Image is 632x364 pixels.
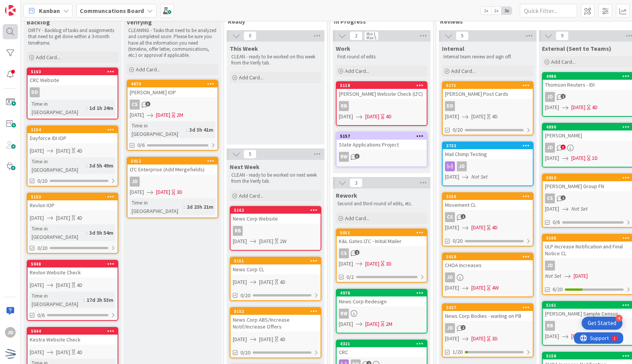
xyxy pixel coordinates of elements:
[84,296,85,304] span: :
[337,229,427,236] div: 5011
[137,141,145,149] span: 0/6
[131,81,218,87] div: 4879
[130,198,184,215] div: Time in [GEOGRAPHIC_DATA]
[233,226,243,236] div: RB
[574,272,588,280] span: [DATE]
[365,113,379,121] span: [DATE]
[339,152,349,162] div: RW
[545,193,555,203] div: CS
[545,261,555,271] div: JD
[445,335,459,343] span: [DATE]
[130,188,144,196] span: [DATE]
[130,121,186,138] div: Time in [GEOGRAPHIC_DATA]
[365,320,379,328] span: [DATE]
[461,214,466,219] span: 1
[471,113,485,121] span: [DATE]
[127,80,218,151] a: 4879[PERSON_NAME] IOPCS[DATE][DATE]2MTime in [GEOGRAPHIC_DATA]:3d 3h 41m0/6
[27,200,118,210] div: Revlon IOP
[131,158,218,164] div: 5012
[366,32,376,36] div: Min 1
[582,317,622,330] div: Open Get Started checklist, remaining modules: 4
[136,66,160,73] span: Add Card...
[27,260,118,321] a: 5048Revlon Website Check[DATE][DATE]4DTime in [GEOGRAPHIC_DATA]:17d 2h 53m0/6
[339,101,349,111] div: RB
[556,31,569,40] span: 9
[446,83,533,88] div: 5171
[336,81,427,126] a: 5118[PERSON_NAME] Website Check (LTC)RB[DATE][DATE]4D
[27,193,118,210] div: 5153Revlon IOP
[259,335,273,343] span: [DATE]
[446,194,533,199] div: 5156
[442,253,534,297] a: 5018CHOA IncreasesJD[DATE][DATE]4W
[545,143,555,153] div: JD
[127,157,218,218] a: 5012LTC Enterprise (Add Mergefields)JD[DATE][DATE]3DTime in [GEOGRAPHIC_DATA]:2d 23h 21m
[5,5,16,16] img: Visit kanbanzone.com
[337,140,427,150] div: State Applications Project
[445,224,459,232] span: [DATE]
[243,31,256,40] span: 0
[231,214,321,224] div: News Corp Website
[27,261,118,267] div: 5048
[37,311,45,319] span: 0/6
[127,164,218,174] div: LTC Enterprise (Add Mergefields)
[127,158,218,174] div: 5012LTC Enterprise (Add Mergefields)
[336,132,427,167] a: 5157State Applications ProjectRW
[442,192,534,246] a: 5156Movement CLCS[DATE][DATE]4D0/20
[31,194,118,200] div: 5153
[337,248,427,258] div: CS
[127,158,218,164] div: 5012
[551,58,576,65] span: Add Card...
[443,304,533,311] div: 5027
[443,149,533,159] div: Mail Chimp Testing
[337,133,427,140] div: 5157
[80,7,144,14] b: Communcations Board
[545,154,559,162] span: [DATE]
[561,195,566,200] span: 1
[386,260,392,268] div: 3D
[156,111,170,119] span: [DATE]
[545,272,561,279] i: Not Set
[77,147,82,155] div: 4D
[130,100,140,110] div: CS
[27,328,118,335] div: 5044
[127,177,218,187] div: JD
[340,230,427,235] div: 5011
[337,82,427,99] div: 5118[PERSON_NAME] Website Check (LTC)
[340,290,427,296] div: 4978
[127,81,218,87] div: 4879
[87,229,115,237] div: 3d 5h 54m
[31,127,118,132] div: 5154
[442,303,534,358] a: 5027News Corp Bodies - waiting on PBJD[DATE][DATE]3D1/20
[443,193,533,200] div: 5156
[127,18,152,26] span: Verifying
[492,224,498,232] div: 4D
[39,6,60,15] span: Kanban
[445,272,455,282] div: JD
[571,103,585,111] span: [DATE]
[337,340,427,357] div: 4321CRC
[445,101,455,111] div: DD
[86,104,87,112] span: :
[177,111,183,119] div: 2M
[442,142,534,186] a: 3732Mail Chimp TestingJD[DATE]Not Set
[27,18,50,26] span: Backlog
[561,94,566,99] span: 1
[339,320,353,328] span: [DATE]
[230,257,321,301] a: 5151News Corp CL[DATE][DATE]4D0/20
[445,173,459,181] span: [DATE]
[27,68,118,119] a: 5163CRC WebsiteDDTime in [GEOGRAPHIC_DATA]:1d 1h 24m
[87,161,115,170] div: 3d 5h 49m
[339,309,349,319] div: RW
[31,69,118,74] div: 5163
[545,92,555,102] div: JD
[231,258,321,264] div: 5151
[37,244,47,252] span: 0/20
[443,142,533,149] div: 3732
[127,100,218,110] div: CS
[340,341,427,346] div: 4321
[501,7,512,14] span: 3x
[27,193,118,200] div: 5153
[443,82,533,99] div: 5171[PERSON_NAME] Post Cards
[30,100,86,116] div: Time in [GEOGRAPHIC_DATA]
[27,133,118,143] div: Dayforce IDI IOP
